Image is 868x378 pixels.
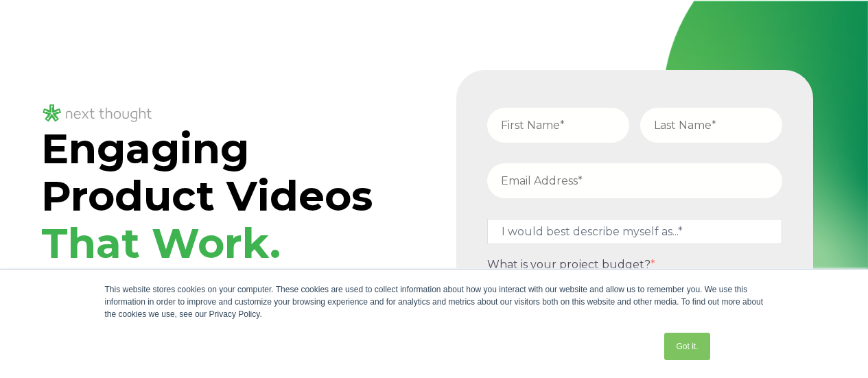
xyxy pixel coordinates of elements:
[487,258,650,271] span: What is your project budget?
[41,123,373,268] span: Engaging Product Videos
[664,333,709,360] a: Got it.
[487,108,629,143] input: First Name*
[41,218,281,268] span: That Work.
[487,163,782,198] input: Email Address*
[640,108,782,143] input: Last Name*
[105,283,764,320] div: This website stores cookies on your computer. These cookies are used to collect information about...
[41,102,154,125] img: NT_Logo_LightMode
